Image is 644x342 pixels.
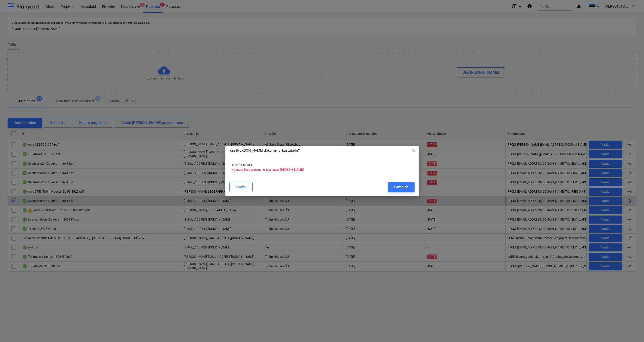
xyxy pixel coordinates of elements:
[388,182,415,192] button: Eemalda
[231,168,413,172] p: Hoiatus: Seda tegevust ei saa tagasi [PERSON_NAME]
[411,148,417,154] span: close
[231,163,413,167] p: Kustuta failid 1
[229,148,300,153] p: Kas [PERSON_NAME] dokumendi kustutada?
[236,184,246,190] div: Loobu
[229,182,253,192] button: Loobu
[394,184,409,190] div: Eemalda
